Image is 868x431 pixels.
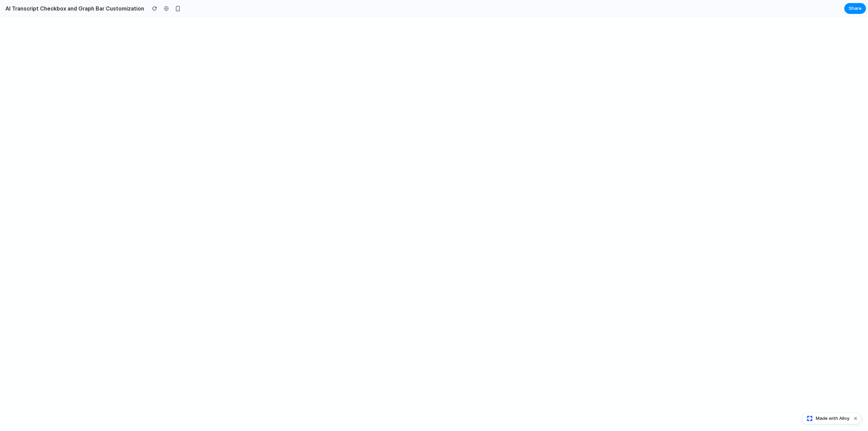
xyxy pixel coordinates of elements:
button: Dismiss watermark [851,414,860,423]
h2: AI Transcript Checkbox and Graph Bar Customization [3,4,144,13]
a: Made with Alloy [802,415,850,422]
span: Share [849,5,862,12]
span: Made with Alloy [816,415,849,422]
button: Share [844,3,866,14]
